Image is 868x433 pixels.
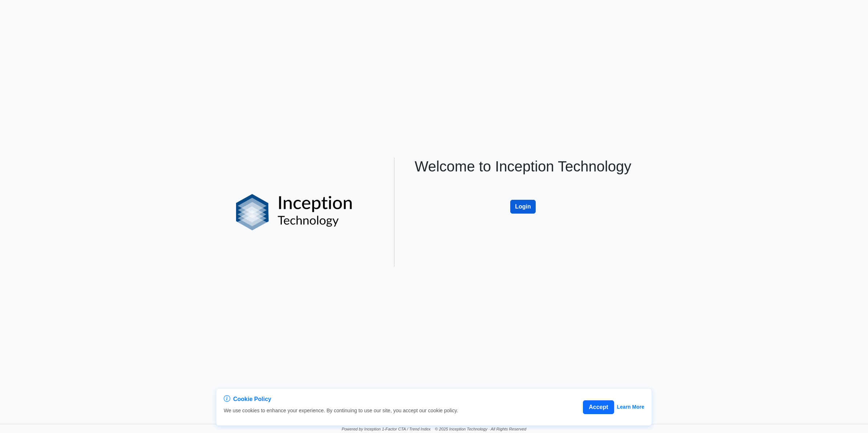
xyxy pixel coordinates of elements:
[583,400,614,414] button: Accept
[224,407,458,414] p: We use cookies to enhance your experience. By continuing to use our site, you accept our cookie p...
[510,200,536,214] button: Login
[510,192,536,198] a: Login
[236,194,353,230] img: logo%20black.png
[233,395,271,404] span: Cookie Policy
[407,158,638,175] h1: Welcome to Inception Technology
[617,403,644,411] a: Learn More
